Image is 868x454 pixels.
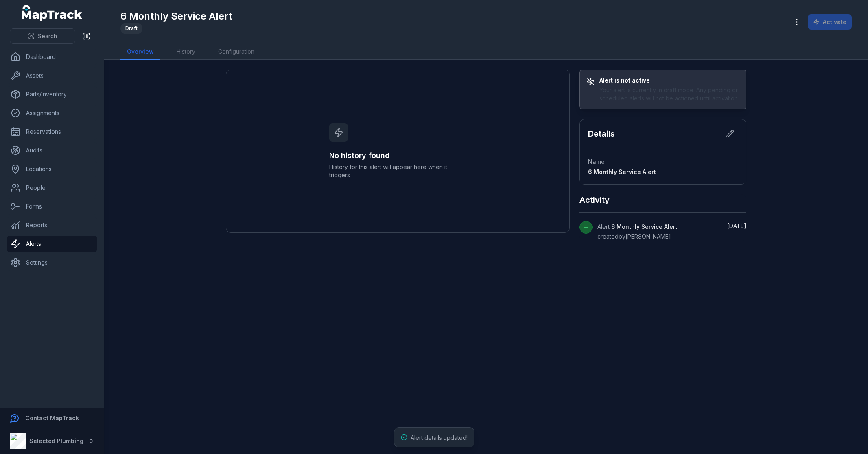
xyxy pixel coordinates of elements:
[7,105,97,121] a: Assignments
[7,180,97,196] a: People
[727,222,746,229] span: [DATE]
[212,44,261,60] a: Configuration
[7,217,97,233] a: Reports
[7,161,97,177] a: Locations
[7,67,97,84] a: Assets
[120,10,232,23] h1: 6 Monthly Service Alert
[579,194,610,206] h2: Activity
[7,124,97,140] a: Reservations
[597,223,677,240] span: Alert created by [PERSON_NAME]
[599,86,740,102] div: Your alert is currently in draft mode. Any pending or scheduled alerts will not be actioned until...
[7,236,97,252] a: Alerts
[727,222,746,229] time: 9/18/2025, 8:31:15 AM
[38,32,57,40] span: Search
[120,44,160,60] a: Overview
[411,434,468,441] span: Alert details updated!
[7,198,97,215] a: Forms
[7,49,97,65] a: Dashboard
[329,150,466,161] h3: No history found
[22,5,83,21] a: MapTrack
[29,437,83,444] strong: Selected Plumbing
[599,76,740,85] h3: Alert is not active
[170,44,202,60] a: History
[120,23,142,34] div: Draft
[7,142,97,159] a: Audits
[588,128,615,139] h2: Details
[588,168,656,175] span: 6 Monthly Service Alert
[329,163,466,179] span: History for this alert will appear here when it triggers
[7,254,97,271] a: Settings
[25,415,79,421] strong: Contact MapTrack
[588,158,605,165] span: Name
[10,28,75,44] button: Search
[611,223,677,230] span: 6 Monthly Service Alert
[7,86,97,102] a: Parts/Inventory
